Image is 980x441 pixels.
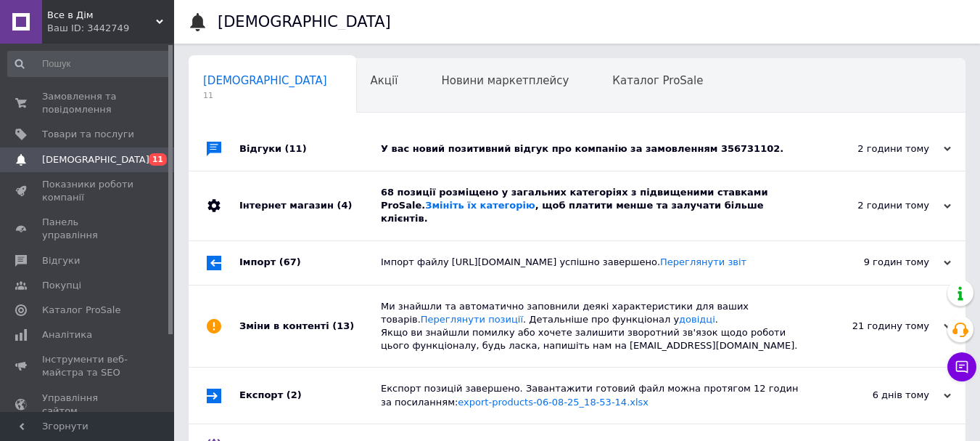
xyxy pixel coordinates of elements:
div: 21 годину тому [806,320,951,333]
span: Показники роботи компанії [42,178,134,204]
span: 11 [203,90,327,101]
div: Відгуки [239,127,381,171]
span: Покупці [42,279,81,292]
div: Експорт [239,368,381,423]
div: Імпорт [239,241,381,285]
span: [DEMOGRAPHIC_DATA] [203,74,327,87]
a: Переглянути звіт [660,256,746,267]
h1: [DEMOGRAPHIC_DATA] [218,13,391,31]
span: (13) [332,320,354,331]
a: Змініть їх категорію [425,200,535,211]
span: (4) [337,200,352,211]
span: (2) [287,389,302,400]
a: довідці [679,314,715,325]
span: Відгуки [42,254,80,267]
div: Експорт позицій завершено. Завантажити готовий файл можна протягом 12 годин за посиланням: [381,382,806,408]
span: Товари та послуги [42,128,134,141]
span: Управління сайтом [42,392,134,418]
button: Чат з покупцем [947,352,976,381]
div: 6 днів тому [806,389,951,402]
span: (67) [279,256,301,267]
span: (11) [285,143,307,154]
div: 2 години тому [806,142,951,155]
span: Каталог ProSale [42,304,120,317]
div: 9 годин тому [806,256,951,269]
span: Панель управління [42,216,134,242]
span: 11 [149,153,167,166]
div: 2 години тому [806,199,951,212]
span: Аналітика [42,328,92,341]
div: Зміни в контенті [239,286,381,368]
div: Імпорт файлу [URL][DOMAIN_NAME] успішно завершено. [381,256,806,269]
span: Новини маркетплейсу [441,74,569,87]
span: Все в Дім [47,9,156,22]
input: Пошук [7,51,171,77]
div: Ми знайшли та автоматично заповнили деякі характеристики для ваших товарів. . Детальніше про функ... [381,300,806,353]
div: Ваш ID: 3442749 [47,22,174,35]
a: Переглянути позиції [421,314,523,325]
span: Каталог ProSale [612,74,703,87]
a: export-products-06-08-25_18-53-14.xlsx [458,397,648,408]
span: Акції [371,74,398,87]
div: 68 позиції розміщено у загальних категоріях з підвищеними ставками ProSale. , щоб платити менше т... [381,186,806,226]
span: Замовлення та повідомлення [42,90,134,116]
span: [DEMOGRAPHIC_DATA] [42,153,149,166]
span: Інструменти веб-майстра та SEO [42,353,134,379]
div: Інтернет магазин [239,171,381,240]
div: У вас новий позитивний відгук про компанію за замовленням 356731102. [381,142,806,155]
